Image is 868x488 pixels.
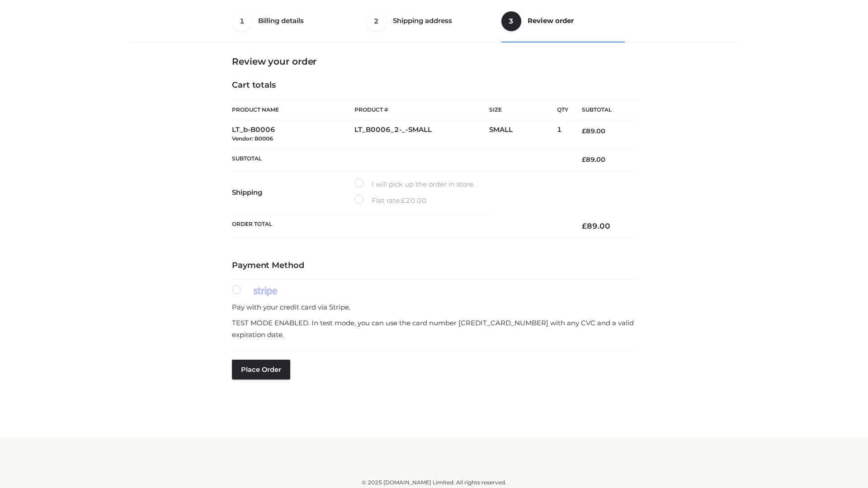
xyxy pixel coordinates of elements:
label: Flat rate: [354,195,427,206]
span: £ [582,221,587,230]
small: Vendor: B0006 [232,135,273,142]
h4: Payment Method [232,261,636,271]
bdi: 89.00 [582,221,610,230]
span: £ [401,196,406,205]
th: Shipping [232,171,354,214]
h4: Cart totals [232,80,636,90]
label: I will pick up the order in store. [354,178,475,190]
td: LT_B0006_2-_-SMALL [354,120,489,149]
h3: Review your order [232,56,636,67]
th: Qty [557,99,568,120]
td: SMALL [489,120,557,149]
bdi: 89.00 [582,127,605,135]
span: £ [582,155,586,164]
bdi: 89.00 [582,155,605,164]
p: Pay with your credit card via Stripe. [232,301,636,313]
th: Subtotal [568,100,636,120]
bdi: 20.00 [401,196,427,205]
div: © 2025 [DOMAIN_NAME] Limited. All rights reserved. [134,478,734,487]
td: 1 [557,120,568,149]
th: Product Name [232,99,354,120]
p: TEST MODE ENABLED. In test mode, you can use the card number [CREDIT_CARD_NUMBER] with any CVC an... [232,317,636,340]
th: Product # [354,99,489,120]
td: LT_b-B0006 [232,120,354,149]
th: Order Total [232,214,568,238]
button: Place order [232,360,290,380]
th: Subtotal [232,148,568,170]
th: Size [489,100,552,120]
span: £ [582,127,586,135]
